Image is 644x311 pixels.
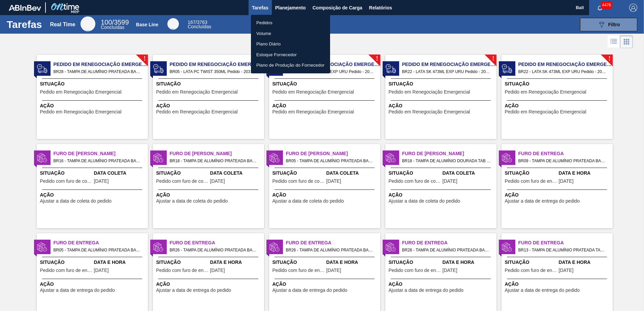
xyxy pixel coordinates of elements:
a: Plano de Produção do Fornecedor [251,60,330,71]
a: Estoque Fornecedor [251,49,330,60]
a: Volume [251,28,330,39]
a: Plano Diário [251,39,330,49]
a: Pedidos [251,18,330,28]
